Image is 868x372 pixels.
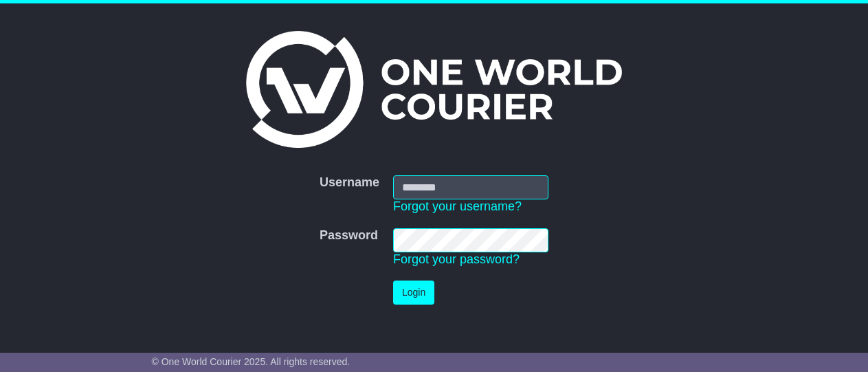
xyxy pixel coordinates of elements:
[320,228,378,243] label: Password
[393,199,522,213] a: Forgot your username?
[393,281,434,305] button: Login
[320,175,379,190] label: Username
[393,252,520,266] a: Forgot your password?
[152,356,350,367] span: © One World Courier 2025. All rights reserved.
[246,31,621,148] img: One World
